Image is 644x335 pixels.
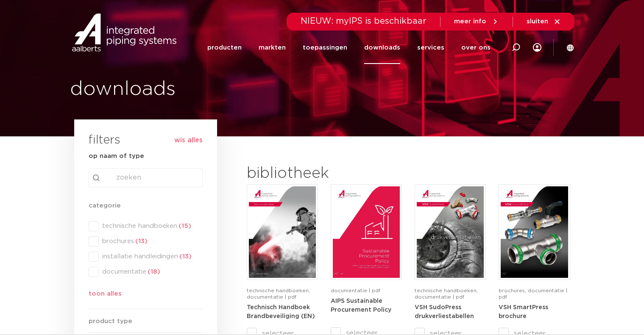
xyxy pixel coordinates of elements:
strong: VSH SudoPress drukverliestabellen [415,305,474,320]
a: Technisch Handboek Brandbeveiliging (EN) [247,304,315,320]
strong: Technisch Handboek Brandbeveiliging (EN) [247,305,315,320]
nav: Menu [207,31,491,64]
span: meer info [454,18,486,25]
a: AIPS Sustainable Procurement Policy [331,298,391,313]
h1: downloads [70,76,318,103]
img: VSH-SmartPress_A4Brochure-5008016-2023_2.0_NL-pdf.jpg [501,186,568,278]
a: VSH SmartPress brochure [499,304,548,320]
a: producten [207,31,242,64]
strong: VSH SmartPress brochure [499,305,548,320]
a: services [417,31,444,64]
a: toepassingen [303,31,347,64]
a: VSH SudoPress drukverliestabellen [415,304,474,320]
h2: bibliotheek [247,163,398,184]
a: downloads [364,31,400,64]
span: technische handboeken, documentatie | pdf [415,288,478,299]
img: Aips_A4Sustainable-Procurement-Policy_5011446_EN-pdf.jpg [333,186,400,278]
a: meer info [454,18,499,25]
span: documentatie | pdf [331,288,380,293]
span: NIEUW: myIPS is beschikbaar [301,17,427,25]
span: sluiten [527,18,548,25]
a: markten [259,31,286,64]
img: FireProtection_A4TM_5007915_2025_2.0_EN-pdf.jpg [249,186,316,278]
h3: filters [89,130,120,151]
span: technische handboeken, documentatie | pdf [247,288,310,299]
span: brochures, documentatie | pdf [499,288,567,299]
img: VSH-SudoPress_A4PLT_5007706_2024-2.0_NL-pdf.jpg [417,186,484,278]
a: sluiten [527,18,561,25]
a: over ons [461,31,491,64]
strong: op naam of type [89,153,144,159]
strong: AIPS Sustainable Procurement Policy [331,298,391,313]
